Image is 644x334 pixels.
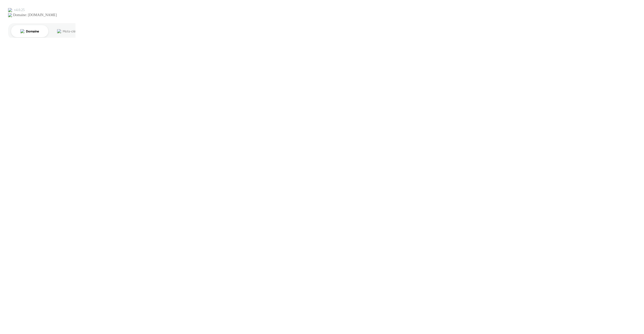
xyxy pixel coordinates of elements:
[26,30,39,33] div: Domaine
[57,29,61,33] img: tab_keywords_by_traffic_grey.svg
[20,29,24,33] img: tab_domain_overview_orange.svg
[14,8,25,12] div: v 4.0.25
[63,30,77,33] div: Mots-clés
[8,8,12,12] img: logo_orange.svg
[13,13,57,17] div: Domaine: [DOMAIN_NAME]
[8,13,12,17] img: website_grey.svg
